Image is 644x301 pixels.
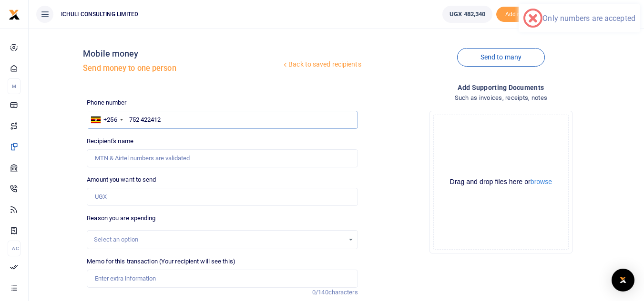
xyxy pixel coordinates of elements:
a: logo-small logo-large logo-large [9,10,20,18]
li: Toup your wallet [496,7,544,22]
div: File Uploader [429,111,572,253]
label: Memo for this transaction (Your recipient will see this) [87,257,235,266]
input: MTN & Airtel numbers are validated [87,149,358,167]
div: Uganda: +256 [87,111,125,128]
button: browse [531,178,552,185]
span: ICHULI CONSULTING LIMITED [57,10,143,19]
input: Enter extra information [87,270,358,288]
li: Wallet ballance [439,6,496,23]
div: Select an option [94,235,344,244]
li: Ac [8,241,20,256]
div: Open Intercom Messenger [612,269,634,291]
span: Add money [496,7,544,22]
label: Amount you want to send [87,175,156,184]
img: logo-small [9,9,20,20]
span: characters [328,289,358,296]
h4: Such as invoices, receipts, notes [366,93,636,103]
a: Back to saved recipients [281,56,362,73]
label: Reason you are spending [87,214,155,223]
h4: Add supporting Documents [366,82,636,93]
li: M [8,78,20,94]
label: Phone number [87,98,126,107]
div: Only numbers are accepted [542,14,635,23]
span: UGX 482,340 [450,10,485,19]
div: Drag and drop files here or [434,177,568,186]
div: +256 [103,115,117,125]
input: Enter phone number [87,111,358,129]
a: UGX 482,340 [442,6,492,23]
a: Add money [496,10,544,17]
h5: Send money to one person [83,64,281,73]
span: 0/140 [312,289,328,296]
h4: Mobile money [83,49,281,59]
label: Recipient's name [87,136,133,146]
a: Send to many [457,48,545,67]
input: UGX [87,188,358,206]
